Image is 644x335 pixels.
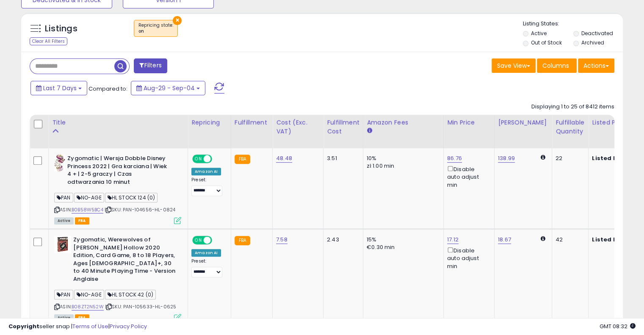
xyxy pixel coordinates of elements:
p: Listing States: [523,20,623,28]
div: Preset: [191,258,224,277]
a: 48.48 [276,154,292,163]
div: Fulfillment Cost [327,118,359,136]
div: Min Price [447,118,491,127]
div: Amazon Fees [367,118,440,127]
div: [PERSON_NAME] [498,118,548,127]
span: NO-AGE [74,193,104,202]
span: 2025-09-12 08:32 GMT [600,322,636,330]
span: Columns [542,61,569,70]
div: Fulfillable Quantity [556,118,585,136]
a: 18.67 [498,235,511,244]
button: × [173,16,182,25]
span: OFF [211,155,224,163]
div: Preset: [191,177,224,196]
span: Last 7 Days [43,84,77,92]
span: PAN [54,193,73,202]
strong: Copyright [8,322,39,330]
span: | SKU: PAN-104656-HL-0824 [105,206,175,213]
span: HL STOCK 42 (0) [105,290,156,299]
span: HL STOCK 124 (0) [105,193,158,202]
b: Listed Price: [592,235,630,244]
div: Title [52,118,184,127]
div: zł 1.00 min [367,162,437,170]
div: seller snap | | [8,323,147,331]
button: Save View [492,58,536,73]
a: B08ZT2N52W [72,303,104,310]
label: Out of Stock [531,39,562,46]
b: Zygomatic, Werewolves of [PERSON_NAME] Hollow 2020 Edition, Card Game, 8 to 18 Players, Ages [DEM... [73,236,176,285]
button: Columns [537,58,577,73]
span: Compared to: [88,85,127,93]
span: ON [193,155,204,163]
label: Deactivated [581,30,613,37]
span: NO-AGE [74,290,104,299]
div: on [138,28,173,34]
div: Amazon AI [191,168,221,175]
span: All listings currently available for purchase on Amazon [54,217,74,224]
div: Cost (Exc. VAT) [276,118,320,136]
div: Clear All Filters [30,37,67,45]
div: €0.30 min [367,244,437,251]
div: Disable auto adjust min [447,164,488,189]
div: 3.51 [327,155,357,162]
div: 22 [556,155,582,162]
label: Archived [581,39,604,46]
b: Listed Price: [592,154,630,162]
a: 86.76 [447,154,462,163]
a: Privacy Policy [110,322,147,330]
span: | SKU: PAN-105633-HL-0625 [105,303,176,310]
div: 42 [556,236,582,244]
a: 17.12 [447,235,459,244]
span: OFF [211,237,224,244]
span: FBA [75,217,89,224]
div: 2.43 [327,236,357,244]
b: Zygomatic | Wersja Dobble Disney Princess 2022 | Gra karciana | Wiek 4 + | 2-5 graczy | Czas odtw... [67,155,170,188]
span: PAN [54,290,73,299]
a: B0B58W5BC4 [72,206,103,213]
label: Active [531,30,547,37]
small: FBA [235,155,250,164]
button: Filters [134,58,167,73]
span: ON [193,237,204,244]
div: Disable auto adjust min [447,246,488,270]
img: 51q0c+iqzrL._SL40_.jpg [54,236,71,253]
a: 138.99 [498,154,515,163]
a: Terms of Use [72,322,108,330]
button: Actions [578,58,614,73]
div: 15% [367,236,437,244]
div: Amazon AI [191,249,221,257]
div: Displaying 1 to 25 of 8412 items [531,103,614,111]
small: Amazon Fees. [367,127,372,135]
div: Repricing [191,118,227,127]
button: Last 7 Days [30,81,87,95]
div: ASIN: [54,155,181,223]
span: Aug-29 - Sep-04 [144,84,195,92]
button: Aug-29 - Sep-04 [131,81,205,95]
a: 7.58 [276,235,287,244]
img: 511r1vBbCDL._SL40_.jpg [54,155,65,172]
h5: Listings [45,23,77,35]
div: 10% [367,155,437,162]
span: Repricing state : [138,22,173,35]
small: FBA [235,236,250,245]
div: Fulfillment [235,118,269,127]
